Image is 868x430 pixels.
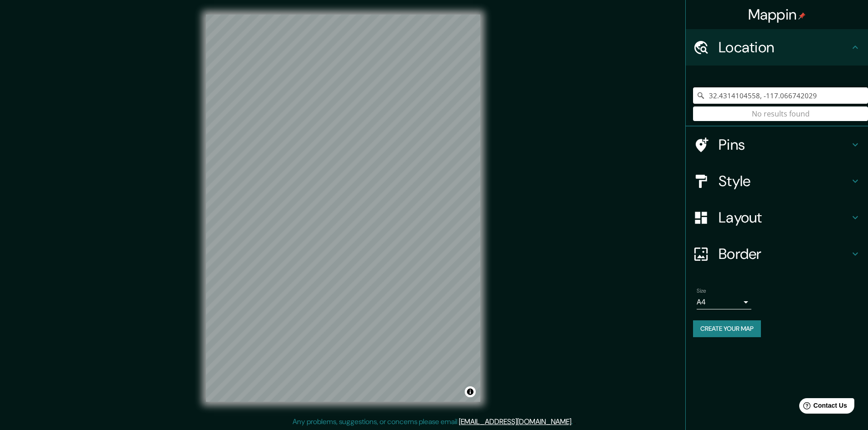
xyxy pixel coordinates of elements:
[693,106,868,121] div: No results found
[693,320,761,337] button: Create your map
[686,163,868,199] div: Style
[574,416,576,427] div: .
[693,87,868,104] input: Pick your city or area
[748,5,806,24] h4: Mappin
[719,38,850,56] h4: Location
[719,208,850,227] h4: Layout
[719,136,850,154] h4: Pins
[719,245,850,263] h4: Border
[719,172,850,190] h4: Style
[686,29,868,66] div: Location
[798,12,806,20] img: pin-icon.png
[697,295,751,309] div: A4
[686,236,868,272] div: Border
[573,416,574,427] div: .
[465,386,476,397] button: Toggle attribution
[459,417,571,426] a: [EMAIL_ADDRESS][DOMAIN_NAME]
[206,15,480,402] canvas: Map
[293,416,573,427] p: Any problems, suggestions, or concerns please email .
[686,199,868,236] div: Layout
[686,126,868,163] div: Pins
[787,395,858,420] iframe: Help widget launcher
[697,287,706,295] label: Size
